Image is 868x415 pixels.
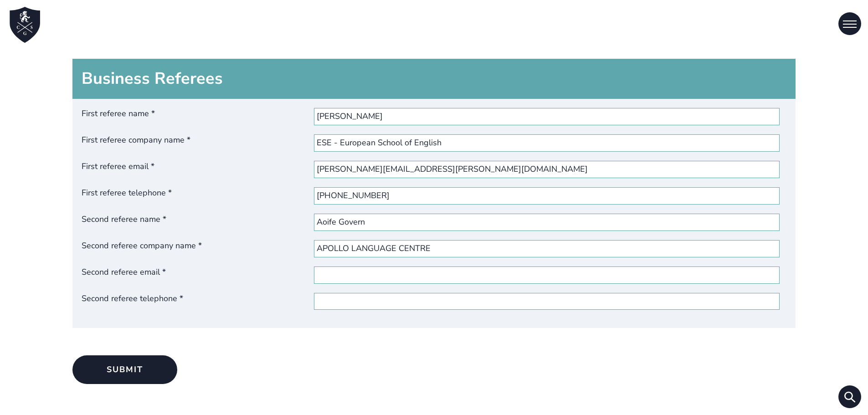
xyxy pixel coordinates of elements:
h3: Business Referees [72,59,796,99]
span: First referee company name * [82,134,314,152]
input: First referee telephone * [314,187,779,205]
span: First referee name * [82,108,314,125]
span: Second referee telephone * [82,293,314,310]
input: Second referee name * [314,214,779,231]
span: First referee email * [82,161,314,178]
input: First referee email * [314,161,779,178]
input: First referee name * [314,108,779,125]
input: Second referee email * [314,266,779,284]
input: Second referee company name * [314,240,779,257]
input: Second referee telephone * [314,293,779,310]
span: First referee telephone * [82,187,314,205]
a: Home [7,7,43,43]
span: Second referee name * [82,214,314,231]
button: Open Menu [838,12,861,35]
input: First referee company name * [314,134,779,152]
span: Second referee company name * [82,240,314,257]
button: Submit [72,355,177,384]
span: Second referee email * [82,266,314,284]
